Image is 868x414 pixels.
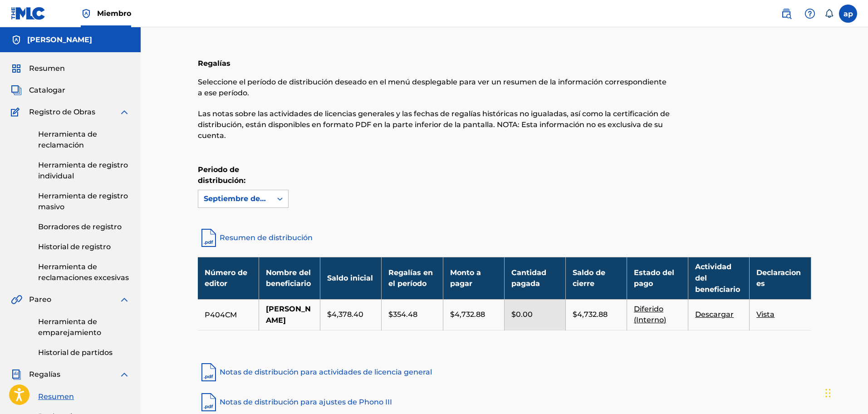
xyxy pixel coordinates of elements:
[266,305,311,325] font: [PERSON_NAME]
[11,7,46,20] img: Logotipo del MLC
[266,268,311,288] font: Nombre del beneficiario
[573,268,605,288] font: Saldo de cierre
[38,317,101,337] font: Herramienta de emparejamiento
[119,369,130,380] img: expandir
[11,63,22,74] img: Resumen
[38,348,113,357] font: Historial de partidos
[823,370,868,414] iframe: Widget de chat
[27,35,92,44] font: [PERSON_NAME]
[824,9,834,18] div: Notificaciones
[38,392,74,401] font: Resumen
[29,64,65,73] font: Resumen
[38,222,130,232] a: Borradores de registro
[38,242,111,251] font: Historial de registro
[11,34,22,45] img: Cuentas
[204,194,280,203] font: Septiembre de 2025
[695,262,740,293] font: Actividad del beneficiario
[11,63,65,74] a: ResumenResumen
[38,192,128,211] font: Herramienta de registro masivo
[97,9,131,18] font: Miembro
[388,310,417,319] font: $354.48
[27,34,92,45] h5: Adelaldo Peña González
[801,5,819,23] div: Ayuda
[119,294,130,305] img: expandir
[220,233,313,242] font: Resumen de distribución
[11,85,65,96] a: CatalogarCatalogar
[198,391,811,413] a: Notas de distribución para ajustes de Phono III
[38,191,130,212] a: Herramienta de registro masivo
[11,294,22,305] img: Pareo
[205,268,247,288] font: Número de editor
[804,8,815,19] img: ayuda
[327,274,373,282] font: Saldo inicial
[119,107,130,118] img: expandir
[327,310,363,319] font: $4,378.40
[198,109,670,140] font: Las notas sobre las actividades de licencias generales y las fechas de regalías históricas no igu...
[11,107,23,118] img: Registro de Obras
[198,361,811,383] a: Notas de distribución para actividades de licencia general
[756,310,775,319] font: Vista
[38,160,130,182] a: Herramienta de registro individual
[198,391,220,413] img: pdf
[511,268,546,288] font: Cantidad pagada
[825,379,831,407] div: Arrastrar
[38,316,130,338] a: Herramienta de emparejamiento
[511,310,533,319] font: $0.00
[777,5,795,23] a: Búsqueda pública
[634,305,666,324] font: Diferido (Interno)
[781,8,792,19] img: buscar
[38,391,130,402] a: Resumen
[450,268,481,288] font: Monto a pagar
[29,295,51,304] font: Pareo
[198,165,245,185] font: Periodo de distribución:
[839,5,857,23] div: Menú de usuario
[38,347,130,358] a: Historial de partidos
[450,310,485,319] font: $4,732.88
[11,369,22,380] img: Regalías
[205,310,237,319] font: P404CM
[756,268,801,288] font: Declaraciones
[29,370,60,379] font: Regalías
[38,222,122,231] font: Borradores de registro
[198,78,667,97] font: Seleccione el período de distribución deseado en el menú desplegable para ver un resumen de la in...
[81,8,92,19] img: Titular de los derechos superior
[695,310,734,319] font: Descargar
[38,129,130,151] a: Herramienta de reclamación
[634,268,674,288] font: Estado del pago
[38,130,97,149] font: Herramienta de reclamación
[220,368,432,376] font: Notas de distribución para actividades de licencia general
[198,59,230,68] font: Regalías
[11,85,22,96] img: Catalogar
[573,310,608,319] font: $4,732.88
[38,261,130,283] a: Herramienta de reclamaciones excesivas
[220,398,392,406] font: Notas de distribución para ajustes de Phono III
[38,262,129,282] font: Herramienta de reclamaciones excesivas
[29,86,65,94] font: Catalogar
[695,311,734,318] a: Descargar
[198,227,811,249] a: Resumen de distribución
[843,272,868,345] iframe: Centro de recursos
[198,227,220,249] img: resumen-de-distribución-pdf
[38,241,130,252] a: Historial de registro
[388,268,433,288] font: Regalías en el período
[198,361,220,383] img: pdf
[38,161,128,180] font: Herramienta de registro individual
[29,108,95,116] font: Registro de Obras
